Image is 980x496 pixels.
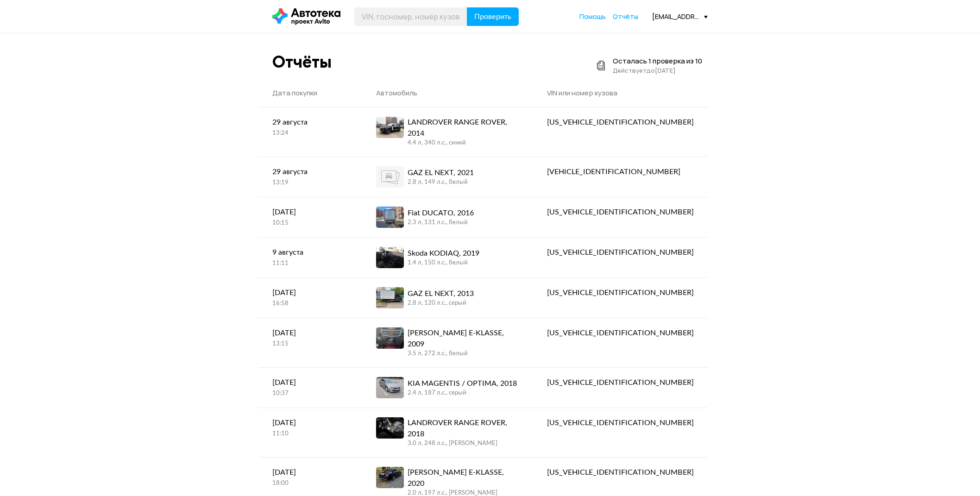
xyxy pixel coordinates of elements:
div: Дата покупки [272,88,348,98]
div: Автомобиль [376,88,519,98]
div: 1.4 л, 150 л.c., белый [408,259,479,267]
div: KIA MAGENTIS / OPTIMA, 2018 [408,378,517,389]
a: [US_VEHICLE_IDENTIFICATION_NUMBER] [533,458,708,487]
a: [DATE]10:15 [258,197,362,237]
a: Отчёты [613,12,638,21]
div: 2.8 л, 120 л.c., серый [408,299,474,308]
div: [US_VEHICLE_IDENTIFICATION_NUMBER] [547,377,694,388]
a: [US_VEHICLE_IDENTIFICATION_NUMBER] [533,278,708,308]
a: LANDROVER RANGE ROVER, 20183.0 л, 248 л.c., [PERSON_NAME] [362,408,533,457]
a: [DATE]13:15 [258,318,362,358]
div: 16:58 [272,300,348,308]
div: [US_VEHICLE_IDENTIFICATION_NUMBER] [547,327,694,339]
div: [US_VEHICLE_IDENTIFICATION_NUMBER] [547,467,694,478]
div: 9 августа [272,247,348,258]
a: GAZ EL NEXT, 20132.8 л, 120 л.c., серый [362,278,533,318]
div: LANDROVER RANGE ROVER, 2014 [408,117,519,139]
a: [US_VEHICLE_IDENTIFICATION_NUMBER] [533,368,708,397]
a: [DATE]16:58 [258,278,362,317]
div: [EMAIL_ADDRESS][DOMAIN_NAME] [652,12,708,21]
div: 3.0 л, 248 л.c., [PERSON_NAME] [408,439,519,448]
a: [US_VEHICLE_IDENTIFICATION_NUMBER] [533,107,708,137]
div: 4.4 л, 340 л.c., синий [408,139,519,147]
div: Skoda KODIAQ, 2019 [408,248,479,259]
div: [US_VEHICLE_IDENTIFICATION_NUMBER] [547,117,694,128]
div: [DATE] [272,467,348,478]
div: LANDROVER RANGE ROVER, 2018 [408,417,519,439]
span: Проверить [474,13,511,20]
div: Отчёты [272,52,332,72]
div: 11:11 [272,259,348,268]
div: 2.3 л, 131 л.c., белый [408,219,474,227]
div: [DATE] [272,287,348,298]
button: Проверить [467,7,519,26]
a: [US_VEHICLE_IDENTIFICATION_NUMBER] [533,238,708,267]
div: [US_VEHICLE_IDENTIFICATION_NUMBER] [547,207,694,218]
div: [VEHICLE_IDENTIFICATION_NUMBER] [547,166,694,177]
div: GAZ EL NEXT, 2021 [408,167,474,178]
div: [DATE] [272,327,348,339]
div: 11:10 [272,430,348,438]
div: 29 августа [272,117,348,128]
div: 10:37 [272,389,348,398]
a: KIA MAGENTIS / OPTIMA, 20182.4 л, 187 л.c., серый [362,368,533,408]
a: LANDROVER RANGE ROVER, 20144.4 л, 340 л.c., синий [362,107,533,157]
div: 3.5 л, 272 л.c., белый [408,350,519,358]
a: [US_VEHICLE_IDENTIFICATION_NUMBER] [533,408,708,438]
a: 29 августа13:24 [258,107,362,147]
div: 2.4 л, 187 л.c., серый [408,389,517,397]
a: [DATE]10:37 [258,368,362,407]
div: 2.8 л, 149 л.c., белый [408,178,474,187]
div: 29 августа [272,166,348,177]
div: 13:15 [272,340,348,348]
div: [US_VEHICLE_IDENTIFICATION_NUMBER] [547,417,694,428]
div: VIN или номер кузова [547,88,694,98]
div: Действует до [DATE] [613,66,702,75]
a: 9 августа11:11 [258,238,362,277]
div: GAZ EL NEXT, 2013 [408,288,474,299]
div: Fiat DUCATO, 2016 [408,207,474,219]
div: 13:24 [272,129,348,138]
a: Fiat DUCATO, 20162.3 л, 131 л.c., белый [362,197,533,237]
a: [PERSON_NAME] E-KLASSE, 20093.5 л, 272 л.c., белый [362,318,533,367]
div: [US_VEHICLE_IDENTIFICATION_NUMBER] [547,287,694,298]
a: Skoda KODIAQ, 20191.4 л, 150 л.c., белый [362,238,533,277]
a: [VEHICLE_IDENTIFICATION_NUMBER] [533,157,708,187]
div: 18:00 [272,479,348,488]
div: 10:15 [272,219,348,227]
a: [DATE]11:10 [258,408,362,447]
div: [US_VEHICLE_IDENTIFICATION_NUMBER] [547,247,694,258]
div: [DATE] [272,417,348,428]
a: GAZ EL NEXT, 20212.8 л, 149 л.c., белый [362,157,533,197]
div: Осталась 1 проверка из 10 [613,57,702,66]
div: [DATE] [272,207,348,218]
div: [PERSON_NAME] E-KLASSE, 2009 [408,327,519,350]
div: [DATE] [272,377,348,388]
a: [US_VEHICLE_IDENTIFICATION_NUMBER] [533,318,708,348]
div: [PERSON_NAME] E-KLASSE, 2020 [408,467,519,489]
input: VIN, госномер, номер кузова [354,7,467,26]
div: 13:19 [272,179,348,187]
a: [US_VEHICLE_IDENTIFICATION_NUMBER] [533,197,708,227]
a: Помощь [579,12,606,21]
span: Помощь [579,12,606,21]
span: Отчёты [613,12,638,21]
a: 29 августа13:19 [258,157,362,196]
